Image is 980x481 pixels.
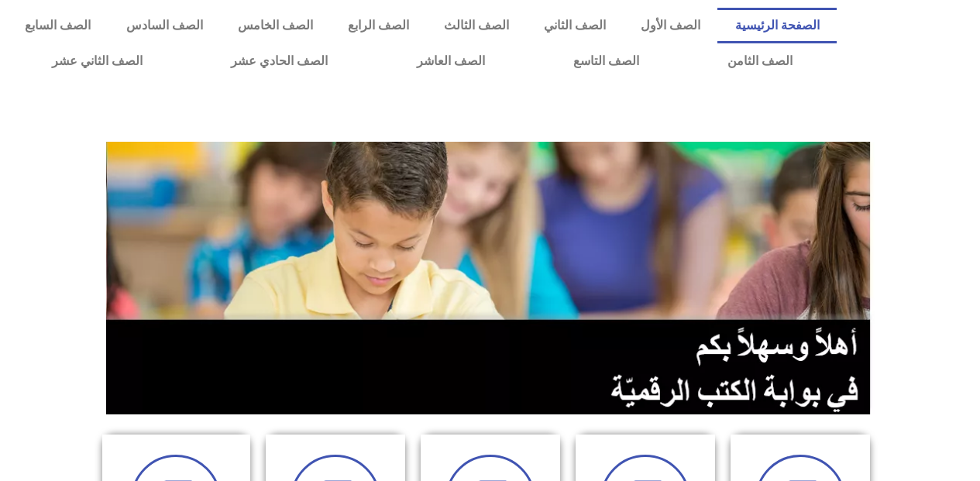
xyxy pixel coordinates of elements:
[108,8,220,43] a: الصف السادس
[330,8,426,43] a: الصف الرابع
[717,8,837,43] a: الصفحة الرئيسية
[8,43,187,79] a: الصف الثاني عشر
[529,43,683,79] a: الصف التاسع
[623,8,717,43] a: الصف الأول
[683,43,837,79] a: الصف الثامن
[373,43,529,79] a: الصف العاشر
[220,8,330,43] a: الصف الخامس
[187,43,372,79] a: الصف الحادي عشر
[8,8,108,43] a: الصف السابع
[526,8,623,43] a: الصف الثاني
[426,8,526,43] a: الصف الثالث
